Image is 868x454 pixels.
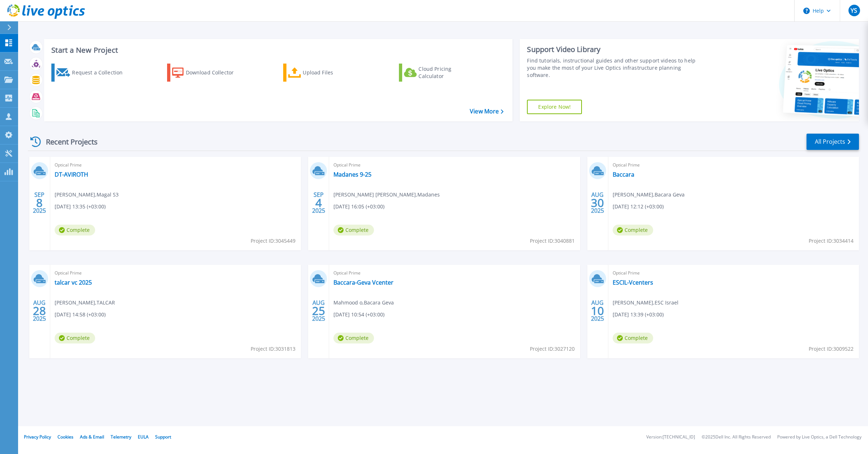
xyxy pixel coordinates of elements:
li: © 2025 Dell Inc. All Rights Reserved [702,435,771,440]
a: Cookies [58,434,73,440]
a: View More [470,108,503,115]
a: Baccara-Geva Vcenter [333,279,393,286]
span: Complete [333,225,374,235]
div: Cloud Pricing Calculator [418,65,476,80]
span: Project ID: 3045449 [251,237,295,245]
span: 30 [591,200,604,206]
div: Request a Collection [72,65,130,80]
span: Complete [55,225,95,235]
span: [PERSON_NAME] , Bacara Geva [613,191,685,199]
div: AUG 2025 [33,298,46,324]
span: [DATE] 10:54 (+03:00) [333,311,384,319]
span: Project ID: 3034414 [809,237,854,245]
a: Privacy Policy [24,434,51,440]
span: 10 [591,308,604,314]
span: Optical Prime [55,269,297,277]
a: Upload Files [283,64,364,82]
div: SEP 2025 [33,190,46,216]
span: [PERSON_NAME] [PERSON_NAME] , Madanes [333,191,440,199]
span: [DATE] 12:12 (+03:00) [613,203,664,211]
span: [DATE] 16:05 (+03:00) [333,203,384,211]
div: AUG 2025 [591,190,604,216]
a: Download Collector [167,64,248,82]
span: Mahmood o , Bacara Geva [333,299,394,307]
a: DT-AVIROTH [55,171,88,178]
a: All Projects [807,134,859,150]
span: Optical Prime [333,269,575,277]
a: Telemetry [111,434,131,440]
span: Project ID: 3040881 [530,237,575,245]
span: Complete [333,333,374,343]
span: Complete [613,333,653,343]
li: Version: [TECHNICAL_ID] [646,435,695,440]
div: Download Collector [186,65,244,80]
div: Recent Projects [28,133,107,151]
span: 25 [312,308,325,314]
span: [PERSON_NAME] , TALCAR [55,299,115,307]
span: 8 [36,200,43,206]
span: Optical Prime [613,161,855,169]
span: 4 [315,200,322,206]
span: Project ID: 3009522 [809,345,854,353]
span: 28 [33,308,46,314]
span: Complete [613,225,653,235]
div: AUG 2025 [591,298,604,324]
a: ESCIL-Vcenters [613,279,653,286]
span: [DATE] 13:39 (+03:00) [613,311,664,319]
span: Complete [55,333,95,343]
a: talcar vc 2025 [55,279,92,286]
a: Ads & Email [80,434,104,440]
span: Project ID: 3027120 [530,345,575,353]
div: Support Video Library [527,45,702,54]
a: Support [155,434,171,440]
a: Madanes 9-25 [333,171,371,178]
li: Powered by Live Optics, a Dell Technology [777,435,861,440]
span: Optical Prime [613,269,855,277]
a: EULA [138,434,149,440]
a: Request a Collection [51,64,132,82]
span: YS [851,8,857,13]
div: Upload Files [303,65,361,80]
a: Cloud Pricing Calculator [399,64,480,82]
div: AUG 2025 [312,298,325,324]
a: Baccara [613,171,634,178]
span: [PERSON_NAME] , ESC Israel [613,299,678,307]
span: [PERSON_NAME] , Magal S3 [55,191,119,199]
h3: Start a New Project [51,46,503,54]
div: Find tutorials, instructional guides and other support videos to help you make the most of your L... [527,57,702,79]
span: [DATE] 13:35 (+03:00) [55,203,106,211]
span: Optical Prime [333,161,575,169]
div: SEP 2025 [312,190,325,216]
a: Explore Now! [527,100,582,114]
span: [DATE] 14:58 (+03:00) [55,311,106,319]
span: Optical Prime [55,161,297,169]
span: Project ID: 3031813 [251,345,295,353]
